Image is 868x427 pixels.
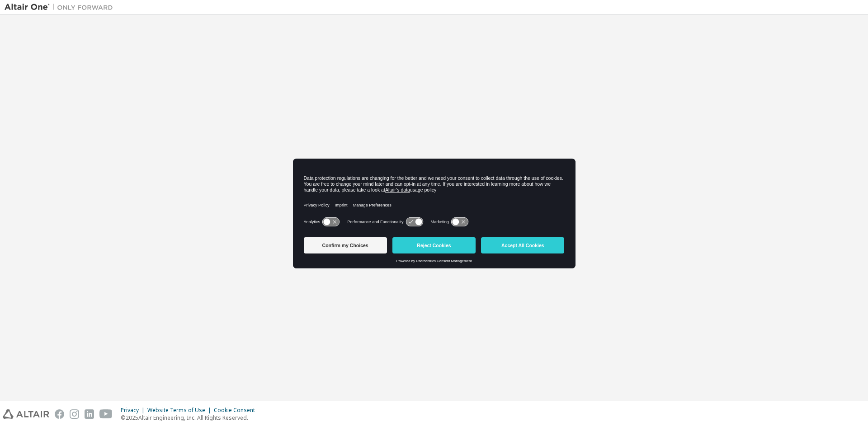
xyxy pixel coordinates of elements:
img: facebook.svg [55,409,64,419]
div: Privacy [121,407,147,414]
img: instagram.svg [70,409,79,419]
img: linkedin.svg [85,409,94,419]
div: Cookie Consent [214,407,260,414]
img: youtube.svg [99,409,113,419]
p: © 2025 Altair Engineering, Inc. All Rights Reserved. [121,414,260,422]
div: Website Terms of Use [147,407,214,414]
img: Altair One [5,3,118,12]
img: altair_logo.svg [3,409,49,419]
